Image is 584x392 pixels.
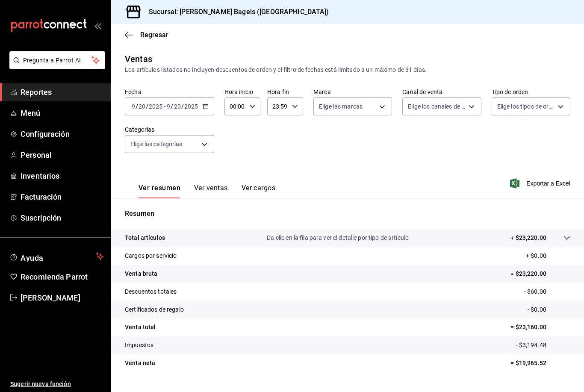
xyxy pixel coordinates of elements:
[21,149,104,161] span: Personal
[21,212,104,224] span: Suscripción
[136,103,138,110] span: /
[181,103,184,110] span: /
[510,269,570,278] p: = $23,220.00
[125,233,165,242] p: Total artículos
[194,184,228,198] button: Ver ventas
[21,271,104,283] span: Recomienda Parrot
[125,209,570,219] p: Resumen
[224,89,260,95] label: Hora inicio
[125,359,155,368] p: Venta neta
[125,251,177,260] p: Cargos por servicio
[125,53,152,65] div: Ventas
[402,89,481,95] label: Canal de venta
[242,184,276,198] button: Ver cargos
[528,305,570,314] p: - $0.00
[512,178,570,189] button: Exportar a Excel
[125,305,184,314] p: Certificados de regalo
[497,102,555,111] span: Elige los tipos de orden
[146,103,148,110] span: /
[184,103,198,110] input: ----
[510,233,546,242] p: + $23,220.00
[9,51,105,69] button: Pregunta a Parrot AI
[267,89,303,95] label: Hora fin
[171,103,173,110] span: /
[510,323,570,332] p: = $23,160.00
[267,233,409,242] p: Da clic en la fila para ver el detalle por tipo de artículo
[139,184,180,198] button: Ver resumen
[174,103,181,110] input: --
[21,292,104,304] span: [PERSON_NAME]
[125,269,157,278] p: Venta bruta
[526,251,570,260] p: + $0.00
[319,102,363,111] span: Elige las marcas
[21,191,104,203] span: Facturación
[140,31,168,39] span: Regresar
[94,22,101,29] button: open_drawer_menu
[524,287,570,296] p: - $60.00
[21,86,104,98] span: Reportes
[516,341,570,350] p: - $3,194.48
[139,184,275,198] div: navigation tabs
[408,102,465,111] span: Elige los canales de venta
[10,380,104,389] span: Sugerir nueva función
[6,62,105,71] a: Pregunta a Parrot AI
[510,359,570,368] p: = $19,965.52
[130,140,183,148] span: Elige las categorías
[492,89,570,95] label: Tipo de orden
[21,128,104,140] span: Configuración
[313,89,392,95] label: Marca
[142,7,329,17] h3: Sucursal: [PERSON_NAME] Bagels ([GEOGRAPHIC_DATA])
[23,56,92,65] span: Pregunta a Parrot AI
[21,107,104,119] span: Menú
[125,287,177,296] p: Descuentos totales
[125,127,214,133] label: Categorías
[138,103,146,110] input: --
[125,323,156,332] p: Venta total
[166,103,171,110] input: --
[125,65,570,74] div: Los artículos listados no incluyen descuentos de orden y el filtro de fechas está limitado a un m...
[164,103,165,110] span: -
[125,89,214,95] label: Fecha
[125,341,153,350] p: Impuestos
[131,103,136,110] input: --
[148,103,163,110] input: ----
[21,170,104,182] span: Inventarios
[21,251,93,262] span: Ayuda
[125,31,168,39] button: Regresar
